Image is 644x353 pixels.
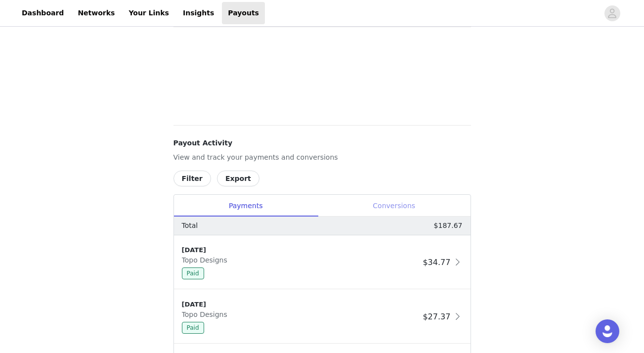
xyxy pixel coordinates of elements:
[434,221,463,231] p: $187.67
[182,256,231,264] span: Topo Designs
[182,310,231,318] span: Topo Designs
[182,322,204,334] span: Paid
[173,171,211,186] button: Filter
[173,138,471,148] h4: Payout Activity
[182,221,198,231] p: Total
[596,319,619,343] div: Open Intercom Messenger
[174,235,471,290] div: clickable-list-item
[318,195,471,217] div: Conversions
[607,5,617,21] div: avatar
[182,267,204,279] span: Paid
[174,290,471,344] div: clickable-list-item
[423,258,450,267] span: $34.77
[72,2,121,24] a: Networks
[177,2,220,24] a: Insights
[423,312,450,321] span: $27.37
[222,2,265,24] a: Payouts
[174,195,318,217] div: Payments
[173,152,471,163] p: View and track your payments and conversions
[182,300,419,309] div: [DATE]
[217,171,259,186] button: Export
[182,245,419,255] div: [DATE]
[123,2,175,24] a: Your Links
[16,2,70,24] a: Dashboard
